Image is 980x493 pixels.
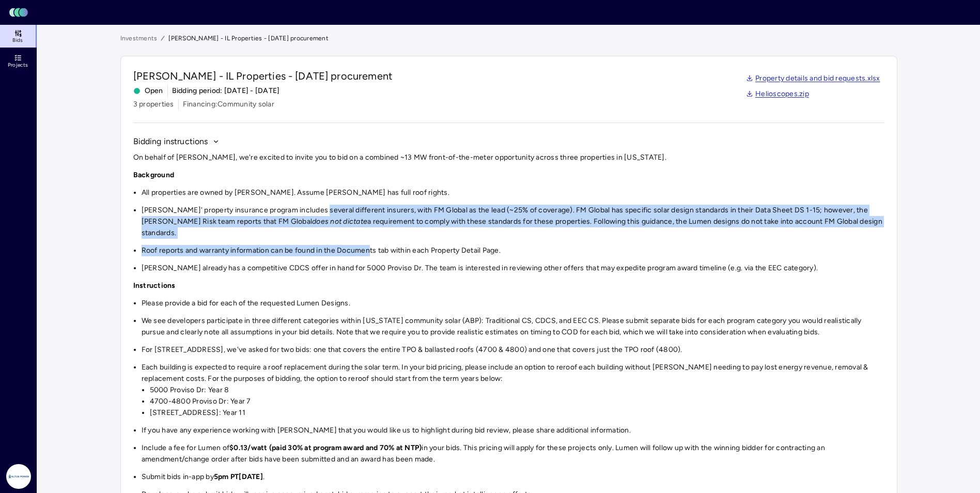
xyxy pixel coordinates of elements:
[133,135,208,148] span: Bidding instructions
[746,88,809,100] a: Helioscopes.zip
[133,152,884,163] p: On behalf of [PERSON_NAME], we're excited to invite you to bid on a combined ~13 MW front-of-the-...
[142,315,884,338] li: We see developers participate in three different categories within [US_STATE] community solar (AB...
[183,99,274,110] span: Financing: Community solar
[172,85,280,97] span: Bidding period: [DATE] - [DATE]
[8,62,28,68] span: Projects
[133,281,176,290] strong: Instructions
[214,472,263,481] strong: 5pm PT[DATE]
[142,205,884,239] li: [PERSON_NAME]' property insurance program includes several different insurers, with FM Global as ...
[312,217,367,226] em: does not dictate
[142,344,884,356] li: For [STREET_ADDRESS], we've asked for two bids: one that covers the entire TPO & ballasted roofs ...
[142,263,884,274] li: [PERSON_NAME] already has a competitive CDCS offer in hand for 5000 Proviso Dr. The team is inter...
[142,298,884,309] li: Please provide a bid for each of the requested Lumen Designs.
[150,384,884,396] li: 5000 Proviso Dr: Year 8
[12,37,23,43] span: Bids
[229,443,422,452] strong: $0.13/watt (paid 30% at program award and 70% at NTP)
[133,99,174,110] span: 3 properties
[142,245,884,256] li: Roof reports and warranty information can be found in the Documents tab within each Property Deta...
[142,187,884,198] li: All properties are owned by [PERSON_NAME]. Assume [PERSON_NAME] has full roof rights.
[142,442,884,465] li: Include a fee for Lumen of in your bids. This pricing will apply for these projects only. Lumen w...
[133,135,220,148] button: Bidding instructions
[142,471,884,483] li: Submit bids in-app by .
[142,425,884,436] li: If you have any experience working with [PERSON_NAME] that you would like us to highlight during ...
[133,171,175,179] strong: Background
[150,407,884,419] li: [STREET_ADDRESS]: Year 11
[133,85,163,97] span: Open
[6,464,31,489] img: Altus Power
[746,73,880,84] a: Property details and bid requests.xlsx
[142,362,884,419] li: Each building is expected to require a roof replacement during the solar term. In your bid pricin...
[120,33,897,43] nav: breadcrumb
[150,396,884,407] li: 4700-4800 Proviso Dr: Year 7
[133,69,393,83] span: [PERSON_NAME] - IL Properties - [DATE] procurement
[120,33,158,43] a: Investments
[168,33,329,43] span: [PERSON_NAME] - IL Properties - [DATE] procurement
